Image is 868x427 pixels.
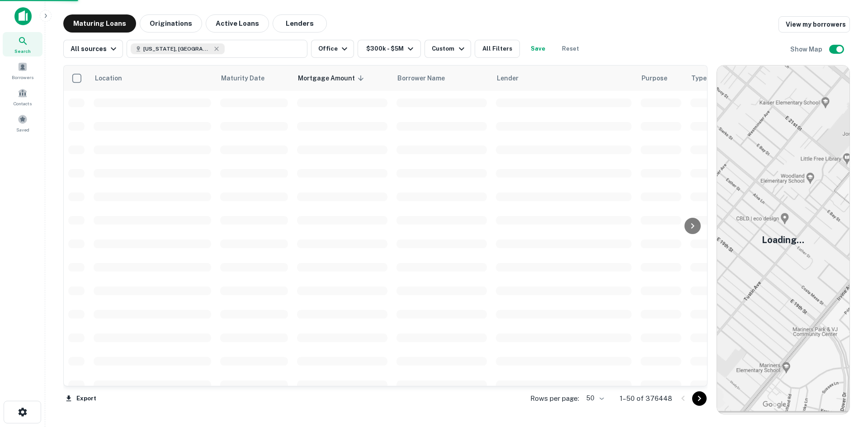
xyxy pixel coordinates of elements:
a: Search [3,32,42,56]
button: Active Loans [206,14,269,33]
span: Mortgage Amount [298,73,367,84]
th: Maturity Date [216,66,292,91]
button: All sources [63,40,123,58]
h6: Show Map [790,44,824,54]
span: Search [14,47,31,55]
p: Rows per page: [530,393,579,404]
button: $300k - $5M [358,40,421,58]
div: Custom [432,43,467,54]
th: Purpose [636,66,686,91]
span: [US_STATE], [GEOGRAPHIC_DATA] [143,45,211,53]
div: 50 [583,392,605,405]
span: Borrower Name [397,73,445,84]
img: map-placeholder.webp [717,66,849,414]
span: Contacts [14,100,32,107]
div: All sources [71,43,119,54]
span: Location [94,73,122,84]
button: Go to next page [692,391,707,406]
h5: Loading... [762,233,804,247]
button: Originations [140,14,202,33]
span: Purpose [642,73,667,84]
span: Lender [497,73,519,84]
iframe: Chat Widget [823,355,868,398]
button: Reset [556,40,585,58]
button: Maturing Loans [63,14,136,33]
button: Custom [425,40,471,58]
button: [US_STATE], [GEOGRAPHIC_DATA] [127,40,307,58]
a: View my borrowers [778,16,850,33]
th: Lender [491,66,636,91]
span: Maturity Date [221,73,276,84]
p: 1–50 of 376448 [620,393,672,404]
img: capitalize-icon.png [14,7,32,25]
th: Mortgage Amount [292,66,392,91]
span: Saved [16,126,29,133]
a: Borrowers [3,58,42,83]
button: Save your search to get updates of matches that match your search criteria. [524,40,552,58]
button: Office [311,40,354,58]
button: Lenders [273,14,327,33]
th: Borrower Name [392,66,491,91]
a: Saved [3,111,42,135]
th: Location [89,66,216,91]
span: Borrowers [12,74,33,81]
a: Contacts [3,84,42,109]
button: All Filters [475,40,520,58]
button: Export [63,392,99,405]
